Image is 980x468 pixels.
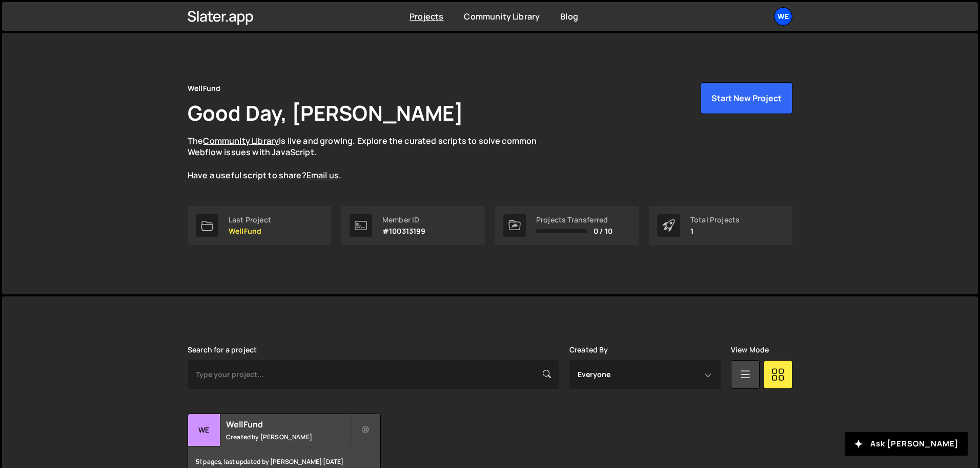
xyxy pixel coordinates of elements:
a: Community Library [203,135,279,146]
h1: Good Day, [PERSON_NAME] [188,99,463,127]
div: Last Project [229,216,271,224]
p: WellFund [229,227,271,235]
p: The is live and growing. Explore the curated scripts to solve common Webflow issues with JavaScri... [188,135,557,181]
div: Projects Transferred [536,216,612,224]
label: Search for a project [188,346,257,354]
a: Last Project WellFund [188,206,331,245]
button: Ask [PERSON_NAME] [845,432,968,456]
div: WellFund [188,82,220,95]
h2: WellFund [226,419,350,430]
label: Created By [569,346,608,354]
p: 1 [690,227,740,235]
button: Start New Project [701,82,792,114]
a: Community Library [464,11,540,22]
a: Email us [307,170,339,181]
div: We [188,414,220,446]
p: #100313199 [382,227,426,235]
a: Blog [560,11,578,22]
a: We [774,7,792,26]
a: Projects [410,11,443,22]
small: Created by [PERSON_NAME] [226,433,350,441]
div: Member ID [382,216,426,224]
input: Type your project... [188,360,559,389]
label: View Mode [731,346,769,354]
div: Total Projects [690,216,740,224]
span: 0 / 10 [594,227,612,235]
